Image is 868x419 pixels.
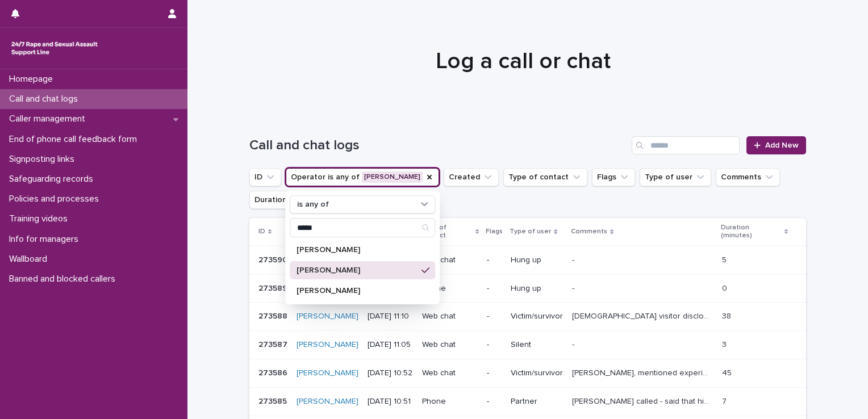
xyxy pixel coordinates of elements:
[5,94,87,104] p: Call and chat logs
[572,395,715,407] p: Lewis called - said that his girlfriend of 10 years disclosed to another man that she was a survi...
[572,309,715,321] p: Female visitor disclosed sexual assault. We discussed her feelings around the assault. We also di...
[716,168,780,186] button: Comments
[422,255,478,265] p: Web chat
[249,274,806,303] tr: 273589273589 [PERSON_NAME] [DATE] 11:10Phone-Hung up-- 00
[249,246,806,274] tr: 273590273590 [PERSON_NAME] [DATE] 11:11Web chat-Hung up-- 55
[258,366,290,378] p: 273586
[746,136,806,154] a: Add New
[422,340,478,350] p: Web chat
[422,312,478,321] p: Web chat
[5,174,102,185] p: Safeguarding records
[258,395,289,407] p: 273585
[640,168,711,186] button: Type of user
[422,284,478,294] p: Phone
[297,368,358,378] a: [PERSON_NAME]
[422,397,478,407] p: Phone
[592,168,635,186] button: Flags
[511,284,563,294] p: Hung up
[297,200,329,209] p: is any of
[297,266,417,274] p: [PERSON_NAME]
[249,168,281,186] button: ID
[5,274,124,284] p: Banned and blocked callers
[9,37,100,60] img: rhQMoQhaT3yELyF149Cw
[249,359,806,387] tr: 273586273586 [PERSON_NAME] [DATE] 10:52Web chat-Victim/survivor[PERSON_NAME], mentioned experienc...
[444,168,499,186] button: Created
[722,366,734,378] p: 45
[721,221,782,242] p: Duration (minutes)
[487,284,502,294] p: -
[249,331,806,359] tr: 273587273587 [PERSON_NAME] [DATE] 11:05Web chat-Silent-- 33
[368,340,413,350] p: [DATE] 11:05
[368,397,413,407] p: [DATE] 10:51
[765,141,799,149] span: Add New
[572,338,577,350] p: -
[5,194,108,204] p: Policies and processes
[5,254,56,265] p: Wallboard
[258,309,290,321] p: 273588
[511,368,563,378] p: Victim/survivor
[572,366,715,378] p: Justine, mentioned experiencing sexual violence and talked about the impacts, explored feelings a...
[249,387,806,416] tr: 273585273585 [PERSON_NAME] [DATE] 10:51Phone-Partner[PERSON_NAME] called - said that his girlfrie...
[511,397,563,407] p: Partner
[487,368,502,378] p: -
[258,225,265,238] p: ID
[5,134,146,145] p: End of phone call feedback form
[487,312,502,321] p: -
[5,234,87,245] p: Info for managers
[258,253,290,265] p: 273590
[297,287,417,295] p: [PERSON_NAME]
[422,368,478,378] p: Web chat
[487,340,502,350] p: -
[5,154,84,165] p: Signposting links
[722,309,733,321] p: 38
[722,395,729,407] p: 7
[258,282,290,294] p: 273589
[722,338,729,350] p: 3
[571,225,607,238] p: Comments
[5,213,77,224] p: Training videos
[511,255,563,265] p: Hung up
[290,218,435,237] div: Search
[245,48,802,75] h1: Log a call or chat
[286,168,439,186] button: Operator
[5,74,62,85] p: Homepage
[249,137,627,154] h1: Call and chat logs
[249,303,806,331] tr: 273588273588 [PERSON_NAME] [DATE] 11:10Web chat-Victim/survivor[DEMOGRAPHIC_DATA] visitor disclos...
[503,168,587,186] button: Type of contact
[572,282,577,294] p: -
[632,136,740,154] input: Search
[487,397,502,407] p: -
[297,340,358,350] a: [PERSON_NAME]
[290,219,435,237] input: Search
[511,312,563,321] p: Victim/survivor
[368,368,413,378] p: [DATE] 10:52
[510,225,551,238] p: Type of user
[487,255,502,265] p: -
[368,312,413,321] p: [DATE] 11:10
[572,253,577,265] p: -
[421,221,473,242] p: Type of contact
[722,253,729,265] p: 5
[722,282,729,294] p: 0
[297,397,358,407] a: [PERSON_NAME]
[5,114,94,124] p: Caller management
[249,191,342,209] button: Duration (minutes)
[258,338,290,350] p: 273587
[511,340,563,350] p: Silent
[297,246,417,254] p: [PERSON_NAME]
[486,225,503,238] p: Flags
[297,312,358,321] a: [PERSON_NAME]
